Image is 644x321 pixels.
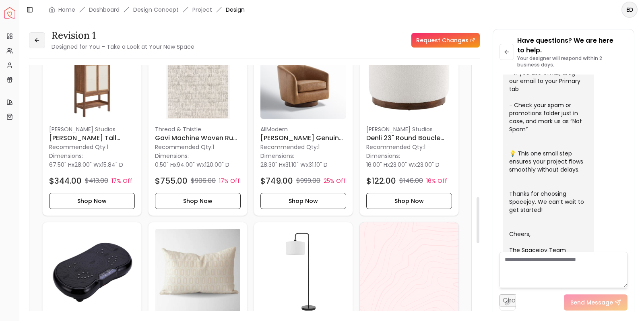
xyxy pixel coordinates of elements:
p: $999.00 [296,176,320,185]
span: ED [622,2,637,17]
h6: Gavi Machine Woven Rug 7'10 x 10' [155,133,241,143]
a: Project [192,6,212,14]
span: 16.00" H [366,160,387,168]
span: 120.00" D [205,160,229,168]
a: Spacejoy [4,7,15,19]
p: 16% Off [426,176,447,184]
img: Arnor Geometric Cotton Pillow Cover image [155,229,241,315]
h6: [PERSON_NAME] Genuine Leather Swivel Barrel Chair [260,133,346,143]
p: 25% Off [324,176,346,184]
a: Request Changes [411,33,480,48]
p: x x [49,160,123,168]
button: ED [621,2,638,18]
span: 67.50" H [49,160,72,168]
a: Dashboard [89,6,120,14]
h6: Denli 23" Round Boucle Ottoman [366,133,452,143]
p: Dimensions: [49,151,83,160]
span: 31.10" W [285,160,306,168]
p: 17% Off [219,176,240,184]
p: [PERSON_NAME] Studios [366,125,452,133]
p: Dimensions: [260,151,294,160]
span: 28.00" W [74,160,99,168]
h4: $344.00 [49,175,82,186]
img: Gavi Machine Woven Rug 7'10 x 10' image [155,33,241,119]
p: x x [366,160,440,168]
h6: [PERSON_NAME] Tall [PERSON_NAME] Grain Standing Storage Cabinet [49,133,135,143]
span: 94.00" W [177,160,202,168]
button: Shop Now [49,193,135,209]
p: Recommended Qty: 1 [260,143,346,151]
button: Shop Now [155,193,241,209]
p: $146.00 [399,176,423,185]
a: Bennett Genuine Leather Swivel Barrel Chair imageAllModern[PERSON_NAME] Genuine Leather Swivel Ba... [254,26,353,216]
img: Spacejoy Logo [4,7,15,19]
div: Gavi Machine Woven Rug 7'10 x 10' [148,26,248,216]
li: Design Concept [133,6,179,14]
p: Recommended Qty: 1 [155,143,241,151]
img: Carmen Tall Wood Grain Standing Storage Cabinet image [49,33,135,119]
h4: $749.00 [260,175,293,186]
div: Bennett Genuine Leather Swivel Barrel Chair [254,26,353,216]
button: Shop Now [260,193,346,209]
span: 31.10" D [309,160,328,168]
nav: breadcrumb [49,6,245,14]
a: Carmen Tall Wood Grain Standing Storage Cabinet image[PERSON_NAME] Studios[PERSON_NAME] Tall [PER... [42,26,142,216]
p: Recommended Qty: 1 [49,143,135,151]
span: 28.30" H [260,160,283,168]
div: Denli 23" Round Boucle Ottoman [359,26,459,216]
span: Design [226,6,245,14]
a: Denli 23" Round Boucle Ottoman image[PERSON_NAME] StudiosDenli 23" Round Boucle OttomanRecommende... [359,26,459,216]
p: [PERSON_NAME] Studios [49,125,135,133]
p: Dimensions: [366,151,400,160]
p: AllModern [260,125,346,133]
div: Carmen Tall Wood Grain Standing Storage Cabinet [42,26,142,216]
span: 23.00" D [417,160,440,168]
img: Bennett Genuine Leather Swivel Barrel Chair image [260,33,346,119]
h4: $122.00 [366,175,396,186]
p: x x [155,160,229,168]
h3: Revision 1 [52,29,194,42]
img: Denli 23" Round Boucle Ottoman image [366,33,452,119]
p: Dimensions: [155,151,189,160]
p: Recommended Qty: 1 [366,143,452,151]
a: Home [58,6,75,14]
span: 15.84" D [102,160,123,168]
small: Designed for You – Take a Look at Your New Space [52,43,194,51]
img: Vibration Plate image [49,229,135,315]
p: 17% Off [111,176,132,184]
p: $413.00 [85,176,108,185]
p: $906.00 [191,176,216,185]
button: Shop Now [366,193,452,209]
p: x x [260,160,328,168]
img: Chattahoochee Arched Floor Lamp image [260,229,346,315]
p: Your designer will respond within 2 business days. [517,55,627,68]
h4: $755.00 [155,175,188,186]
p: Thread & Thistle [155,125,241,133]
span: 0.50" H [155,160,174,168]
span: 23.00" W [390,160,414,168]
a: Gavi Machine Woven Rug 7'10 x 10' imageThread & ThistleGavi Machine Woven Rug 7'10 x 10'Recommend... [148,26,248,216]
p: Have questions? We are here to help. [517,36,627,55]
